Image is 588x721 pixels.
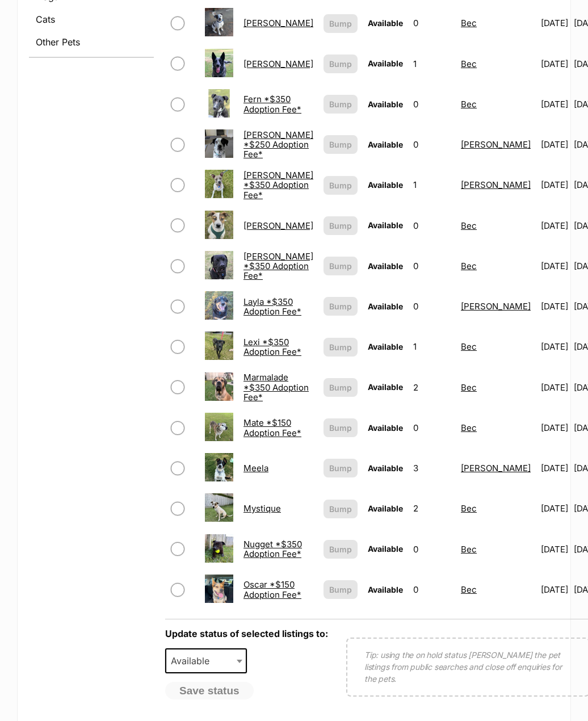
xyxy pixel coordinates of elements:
[368,585,403,594] span: Available
[409,489,455,528] td: 2
[536,85,573,124] td: [DATE]
[536,206,573,245] td: [DATE]
[536,287,573,326] td: [DATE]
[243,94,301,114] a: Fern *$350 Adoption Fee*
[243,372,309,403] a: Marmalade *$350 Adoption Fee*
[243,18,313,28] a: [PERSON_NAME]
[329,220,352,232] span: Bump
[368,423,403,433] span: Available
[243,337,301,357] a: Lexi *$350 Adoption Fee*
[461,503,477,514] a: Bec
[461,584,477,595] a: Bec
[364,649,572,685] p: Tip: using the on hold status [PERSON_NAME] the pet listings from public searches and close off e...
[243,251,313,282] a: [PERSON_NAME] *$350 Adoption Fee*
[461,544,477,555] a: Bec
[324,500,358,518] button: Bump
[329,18,352,30] span: Bump
[368,504,403,513] span: Available
[324,95,358,114] button: Bump
[536,448,573,488] td: [DATE]
[324,176,358,195] button: Bump
[329,139,352,150] span: Bump
[243,129,313,160] a: [PERSON_NAME] *$250 Adoption Fee*
[368,382,403,392] span: Available
[329,422,352,434] span: Bump
[409,206,455,245] td: 0
[329,462,352,474] span: Bump
[324,14,358,33] button: Bump
[536,3,573,43] td: [DATE]
[409,125,455,164] td: 0
[368,140,403,149] span: Available
[409,287,455,326] td: 0
[368,342,403,351] span: Available
[368,18,403,28] span: Available
[409,368,455,407] td: 2
[536,44,573,83] td: [DATE]
[536,408,573,447] td: [DATE]
[329,382,352,393] span: Bump
[324,135,358,154] button: Bump
[409,246,455,286] td: 0
[461,58,477,69] a: Bec
[461,18,477,28] a: Bec
[243,539,302,559] a: Nugget *$350 Adoption Fee*
[29,32,154,52] a: Other Pets
[324,55,358,73] button: Bump
[409,165,455,204] td: 1
[409,85,455,124] td: 0
[461,99,477,110] a: Bec
[324,338,358,357] button: Bump
[329,179,352,191] span: Bump
[536,570,573,609] td: [DATE]
[329,300,352,312] span: Bump
[243,58,313,69] a: [PERSON_NAME]
[243,503,281,514] a: Mystique
[324,297,358,316] button: Bump
[409,408,455,447] td: 0
[368,261,403,271] span: Available
[368,180,403,190] span: Available
[368,220,403,230] span: Available
[536,165,573,204] td: [DATE]
[165,682,254,700] button: Save status
[243,463,268,473] a: Meela
[409,448,455,488] td: 3
[461,341,477,352] a: Bec
[409,44,455,83] td: 1
[329,543,352,555] span: Bump
[243,296,301,317] a: Layla *$350 Adoption Fee*
[329,98,352,110] span: Bump
[166,653,221,669] span: Available
[324,540,358,559] button: Bump
[324,459,358,477] button: Bump
[324,580,358,599] button: Bump
[461,463,531,473] a: [PERSON_NAME]
[461,422,477,433] a: Bec
[368,544,403,554] span: Available
[536,125,573,164] td: [DATE]
[536,489,573,528] td: [DATE]
[461,179,531,190] a: [PERSON_NAME]
[461,261,477,271] a: Bec
[409,570,455,609] td: 0
[329,58,352,70] span: Bump
[324,418,358,437] button: Bump
[243,417,301,438] a: Mate *$150 Adoption Fee*
[536,368,573,407] td: [DATE]
[368,463,403,473] span: Available
[461,139,531,150] a: [PERSON_NAME]
[409,530,455,569] td: 0
[536,327,573,366] td: [DATE]
[329,503,352,515] span: Bump
[329,260,352,272] span: Bump
[29,9,154,30] a: Cats
[461,220,477,231] a: Bec
[368,99,403,109] span: Available
[536,246,573,286] td: [DATE]
[461,301,531,312] a: [PERSON_NAME]
[243,579,301,600] a: Oscar *$150 Adoption Fee*
[329,341,352,353] span: Bump
[324,378,358,397] button: Bump
[368,58,403,68] span: Available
